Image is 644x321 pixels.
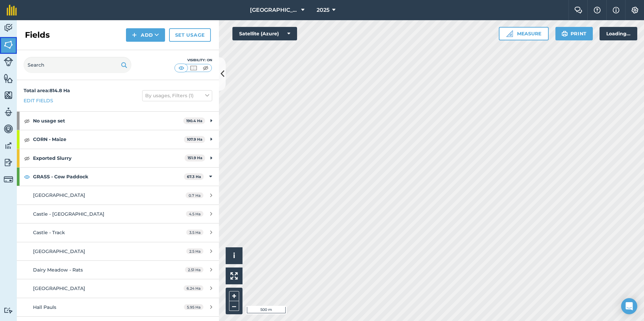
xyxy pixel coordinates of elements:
span: i [233,251,235,260]
input: Search [24,57,131,73]
span: 6.24 Ha [184,285,203,291]
strong: 67.3 Ha [187,174,201,179]
div: Visibility: On [174,58,212,63]
img: svg+xml;base64,PHN2ZyB4bWxucz0iaHR0cDovL3d3dy53My5vcmcvMjAwMC9zdmciIHdpZHRoPSIxOSIgaGVpZ2h0PSIyNC... [121,61,127,69]
img: svg+xml;base64,PHN2ZyB4bWxucz0iaHR0cDovL3d3dy53My5vcmcvMjAwMC9zdmciIHdpZHRoPSIxOCIgaGVpZ2h0PSIyNC... [24,154,30,162]
img: svg+xml;base64,PD94bWwgdmVyc2lvbj0iMS4wIiBlbmNvZGluZz0idXRmLTgiPz4KPCEtLSBHZW5lcmF0b3I6IEFkb2JlIE... [4,307,13,314]
img: svg+xml;base64,PD94bWwgdmVyc2lvbj0iMS4wIiBlbmNvZGluZz0idXRmLTgiPz4KPCEtLSBHZW5lcmF0b3I6IEFkb2JlIE... [4,141,13,151]
span: 5.95 Ha [184,304,203,310]
span: 2.51 Ha [185,267,203,273]
a: Dairy Meadow - Rats2.51 Ha [17,261,219,279]
button: Add [126,28,165,42]
span: Hall Pauls [33,304,56,310]
button: – [229,301,239,311]
img: svg+xml;base64,PD94bWwgdmVyc2lvbj0iMS4wIiBlbmNvZGluZz0idXRmLTgiPz4KPCEtLSBHZW5lcmF0b3I6IEFkb2JlIE... [4,157,13,168]
strong: GRASS - Cow Paddock [33,168,184,186]
img: svg+xml;base64,PD94bWwgdmVyc2lvbj0iMS4wIiBlbmNvZGluZz0idXRmLTgiPz4KPCEtLSBHZW5lcmF0b3I6IEFkb2JlIE... [4,57,13,66]
div: No usage set190.4 Ha [17,112,219,130]
a: Edit fields [24,97,53,104]
button: By usages, Filters (1) [142,90,212,101]
span: 0.7 Ha [186,192,203,198]
span: [GEOGRAPHIC_DATA] [250,6,298,14]
button: i [226,247,243,264]
img: svg+xml;base64,PD94bWwgdmVyc2lvbj0iMS4wIiBlbmNvZGluZz0idXRmLTgiPz4KPCEtLSBHZW5lcmF0b3I6IEFkb2JlIE... [4,175,13,184]
span: Dairy Meadow - Rats [33,267,83,273]
div: Open Intercom Messenger [621,298,637,314]
img: Two speech bubbles overlapping with the left bubble in the forefront [574,7,582,13]
div: Exported Slurry151.9 Ha [17,149,219,167]
a: Set usage [169,28,211,42]
button: Satellite (Azure) [232,27,297,40]
img: svg+xml;base64,PHN2ZyB4bWxucz0iaHR0cDovL3d3dy53My5vcmcvMjAwMC9zdmciIHdpZHRoPSIxOCIgaGVpZ2h0PSIyNC... [24,136,30,144]
a: [GEOGRAPHIC_DATA]6.24 Ha [17,279,219,297]
img: svg+xml;base64,PHN2ZyB4bWxucz0iaHR0cDovL3d3dy53My5vcmcvMjAwMC9zdmciIHdpZHRoPSI1NiIgaGVpZ2h0PSI2MC... [4,90,13,100]
a: [GEOGRAPHIC_DATA]2.5 Ha [17,242,219,260]
strong: No usage set [33,112,183,130]
img: A question mark icon [593,7,601,13]
button: Print [555,27,593,40]
img: svg+xml;base64,PHN2ZyB4bWxucz0iaHR0cDovL3d3dy53My5vcmcvMjAwMC9zdmciIHdpZHRoPSIxOSIgaGVpZ2h0PSIyNC... [561,30,568,38]
div: CORN - Maize107.9 Ha [17,130,219,148]
img: svg+xml;base64,PD94bWwgdmVyc2lvbj0iMS4wIiBlbmNvZGluZz0idXRmLTgiPz4KPCEtLSBHZW5lcmF0b3I6IEFkb2JlIE... [4,107,13,117]
img: svg+xml;base64,PHN2ZyB4bWxucz0iaHR0cDovL3d3dy53My5vcmcvMjAwMC9zdmciIHdpZHRoPSIxNyIgaGVpZ2h0PSIxNy... [613,6,619,14]
a: Hall Pauls5.95 Ha [17,298,219,316]
a: Castle - [GEOGRAPHIC_DATA]4.5 Ha [17,205,219,223]
img: svg+xml;base64,PHN2ZyB4bWxucz0iaHR0cDovL3d3dy53My5vcmcvMjAwMC9zdmciIHdpZHRoPSIxOCIgaGVpZ2h0PSIyNC... [24,173,30,181]
div: GRASS - Cow Paddock67.3 Ha [17,168,219,186]
button: Measure [499,27,549,40]
a: Castle - Track3.5 Ha [17,223,219,242]
button: + [229,291,239,301]
strong: 151.9 Ha [188,155,202,160]
span: [GEOGRAPHIC_DATA] [33,248,85,254]
span: Castle - [GEOGRAPHIC_DATA] [33,211,104,217]
img: Ruler icon [506,30,513,37]
img: svg+xml;base64,PHN2ZyB4bWxucz0iaHR0cDovL3d3dy53My5vcmcvMjAwMC9zdmciIHdpZHRoPSIxNCIgaGVpZ2h0PSIyNC... [132,31,137,39]
a: [GEOGRAPHIC_DATA]0.7 Ha [17,186,219,204]
img: svg+xml;base64,PD94bWwgdmVyc2lvbj0iMS4wIiBlbmNvZGluZz0idXRmLTgiPz4KPCEtLSBHZW5lcmF0b3I6IEFkb2JlIE... [4,23,13,33]
img: svg+xml;base64,PHN2ZyB4bWxucz0iaHR0cDovL3d3dy53My5vcmcvMjAwMC9zdmciIHdpZHRoPSI1MCIgaGVpZ2h0PSI0MC... [177,65,186,71]
span: 2.5 Ha [186,248,203,254]
span: [GEOGRAPHIC_DATA] [33,192,85,198]
strong: 190.4 Ha [186,118,202,123]
img: svg+xml;base64,PHN2ZyB4bWxucz0iaHR0cDovL3d3dy53My5vcmcvMjAwMC9zdmciIHdpZHRoPSIxOCIgaGVpZ2h0PSIyNC... [24,117,30,125]
strong: Exported Slurry [33,149,185,167]
img: svg+xml;base64,PHN2ZyB4bWxucz0iaHR0cDovL3d3dy53My5vcmcvMjAwMC9zdmciIHdpZHRoPSI1NiIgaGVpZ2h0PSI2MC... [4,73,13,83]
h2: Fields [25,30,50,40]
strong: CORN - Maize [33,130,184,148]
img: svg+xml;base64,PHN2ZyB4bWxucz0iaHR0cDovL3d3dy53My5vcmcvMjAwMC9zdmciIHdpZHRoPSI1MCIgaGVpZ2h0PSI0MC... [201,65,210,71]
span: Castle - Track [33,229,65,236]
strong: Total area : 814.8 Ha [24,87,70,94]
span: 3.5 Ha [186,229,203,235]
div: Loading... [600,27,637,40]
img: svg+xml;base64,PD94bWwgdmVyc2lvbj0iMS4wIiBlbmNvZGluZz0idXRmLTgiPz4KPCEtLSBHZW5lcmF0b3I6IEFkb2JlIE... [4,124,13,134]
img: svg+xml;base64,PHN2ZyB4bWxucz0iaHR0cDovL3d3dy53My5vcmcvMjAwMC9zdmciIHdpZHRoPSI1MCIgaGVpZ2h0PSI0MC... [189,65,198,71]
span: [GEOGRAPHIC_DATA] [33,285,85,291]
span: 2025 [317,6,329,14]
strong: 107.9 Ha [187,137,202,142]
img: A cog icon [631,7,639,13]
img: svg+xml;base64,PHN2ZyB4bWxucz0iaHR0cDovL3d3dy53My5vcmcvMjAwMC9zdmciIHdpZHRoPSI1NiIgaGVpZ2h0PSI2MC... [4,40,13,50]
img: fieldmargin Logo [7,5,17,15]
img: Four arrows, one pointing top left, one top right, one bottom right and the last bottom left [230,272,238,280]
span: 4.5 Ha [186,211,203,217]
